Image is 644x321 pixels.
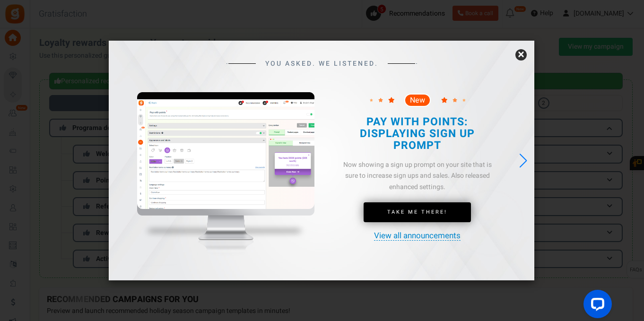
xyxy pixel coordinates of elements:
[364,202,471,222] a: Take Me There!
[337,159,497,193] div: Now showing a sign up prompt on your site that is sure to increase sign ups and sales. Also relea...
[410,96,425,104] span: New
[345,116,489,152] h2: PAY WITH POINTS: DISPLAYING SIGN UP PROMPT
[137,92,314,272] img: mockup
[265,60,378,67] span: YOU ASKED. WE LISTENED.
[515,49,527,61] a: ×
[374,232,461,241] a: View all announcements
[137,99,314,209] img: screenshot
[517,150,530,171] div: Next slide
